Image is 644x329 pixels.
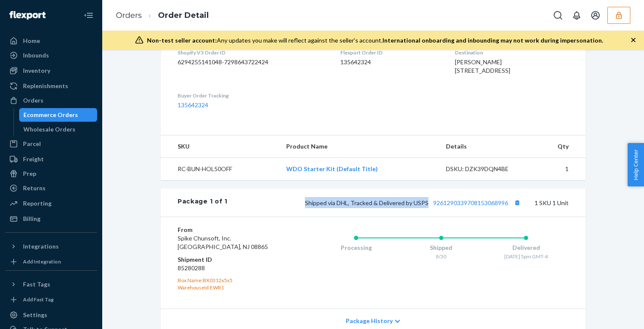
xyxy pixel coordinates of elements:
span: Non-test seller account: [147,37,217,44]
div: Delivered [483,243,569,252]
div: Orders [23,96,43,105]
a: Wholesale Orders [19,123,98,136]
button: Close Navigation [80,7,97,24]
div: Add Integration [23,258,61,265]
button: Open account menu [587,7,604,24]
div: Freight [23,155,44,163]
td: RC-BUN-HOL50OFF [161,158,279,180]
div: 1 SKU 1 Unit [227,197,569,208]
a: Parcel [5,137,97,151]
div: Inbounds [23,51,49,60]
a: Orders [116,11,142,20]
th: SKU [161,135,279,158]
a: Inbounds [5,49,97,62]
div: Inventory [23,66,50,75]
div: Add Fast Tag [23,296,54,303]
div: Integrations [23,242,59,251]
a: Reporting [5,197,97,210]
button: Open Search Box [549,7,566,24]
button: Copy tracking number [512,197,523,208]
div: Home [23,37,40,45]
button: Open notifications [568,7,585,24]
div: Prep [23,169,36,178]
div: Any updates you make will reflect against the seller's account. [147,36,603,45]
span: International onboarding and inbounding may not work during impersonation. [382,37,603,44]
dt: Buyer Order Tracking [178,92,327,99]
a: Order Detail [158,11,209,20]
dt: Shopify V3 Order ID [178,49,327,56]
a: Orders [5,94,97,107]
div: Returns [23,184,46,192]
span: Spike Chunsoft, Inc. [GEOGRAPHIC_DATA], NJ 08865 [178,235,268,250]
button: Help Center [627,143,644,186]
div: Replenishments [23,82,68,90]
div: Reporting [23,199,52,208]
td: 1 [533,158,586,180]
span: [PERSON_NAME] [STREET_ADDRESS] [455,58,510,74]
a: Add Integration [5,257,97,267]
div: Wholesale Orders [23,125,75,134]
div: Box Name: BX0312x5x5 [178,277,279,284]
dt: Flexport Order ID [340,49,441,56]
a: Freight [5,152,97,166]
button: Fast Tags [5,278,97,291]
a: Returns [5,181,97,195]
a: 9261290339708153068996 [433,199,508,206]
button: Integrations [5,240,97,253]
div: Billing [23,215,40,223]
div: DSKU: DZK39DQN4BE [446,165,526,173]
a: Settings [5,308,97,322]
a: Prep [5,167,97,180]
img: Flexport logo [9,11,46,20]
div: Package 1 of 1 [178,197,227,208]
th: Qty [533,135,586,158]
div: Shipped [399,243,484,252]
div: Processing [313,243,399,252]
dt: Destination [455,49,569,56]
div: [DATE] 5pm GMT-4 [483,253,569,260]
div: 8/30 [399,253,484,260]
a: 135642324 [178,101,208,109]
dt: Shipment ID [178,255,279,264]
a: WDO Starter Kit (Default Title) [286,165,378,172]
a: Add Fast Tag [5,295,97,305]
div: Settings [23,311,47,319]
div: WarehouseId: EWR1 [178,284,279,291]
dt: From [178,226,279,234]
div: Ecommerce Orders [23,111,78,119]
span: Package History [346,317,393,325]
a: Replenishments [5,79,97,93]
a: Inventory [5,64,97,77]
a: Billing [5,212,97,226]
dd: 6294255141048-7298643722424 [178,58,327,66]
div: Parcel [23,140,41,148]
span: Shipped via DHL, Tracked & Delivered by USPS [305,199,523,206]
th: Product Name [279,135,439,158]
ol: breadcrumbs [109,3,216,28]
dd: 85280288 [178,264,279,272]
th: Details [439,135,533,158]
a: Home [5,34,97,48]
dd: 135642324 [340,58,441,66]
a: Ecommerce Orders [19,108,98,122]
div: Fast Tags [23,280,50,289]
